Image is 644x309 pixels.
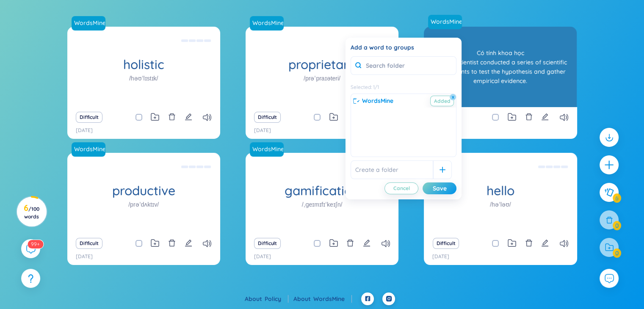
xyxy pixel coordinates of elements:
span: Cancel [393,185,410,192]
h1: hello [424,183,577,198]
h1: /prəˈdʌktɪv/ [128,200,159,209]
button: delete [346,237,354,249]
div: Add a word to groups [351,43,456,52]
h1: /ˌɡeɪmɪfɪˈkeɪʃn/ [302,200,343,209]
button: delete [525,237,533,249]
span: delete [525,113,533,121]
button: edit [541,111,549,123]
p: [DATE] [254,127,271,135]
span: plus [604,160,614,170]
a: Policy [265,295,288,303]
a: WordsMine [249,145,285,153]
a: WordsMine [250,142,287,157]
button: delete [168,237,176,249]
button: x [450,94,456,100]
a: WordsMine [250,16,287,30]
p: [DATE] [76,253,93,261]
a: WordsMine [72,16,109,30]
p: [DATE] [432,253,449,261]
a: WordsMine [71,19,106,27]
h1: holistic [67,57,220,72]
h1: /prəˈpraɪəteri/ [304,74,340,83]
span: Added [430,96,454,106]
button: delete [168,111,176,123]
span: delete [525,239,533,247]
a: WordsMine [427,17,463,26]
h1: gamification [246,183,398,198]
p: [DATE] [254,253,271,261]
span: WordsMine [362,96,393,105]
a: WordsMine [313,295,352,303]
div: Save [433,184,447,193]
sup: 573 [28,240,43,248]
button: edit [541,237,549,249]
span: edit [541,239,549,247]
input: Search folder [351,56,456,75]
h3: 6 [22,204,41,220]
button: edit [363,237,370,249]
h1: /həˈləʊ/ [490,200,511,209]
span: / 100 words [24,206,39,220]
span: edit [185,113,192,121]
h1: proprietary [246,57,398,72]
span: edit [185,239,192,247]
input: Create a folder [351,160,433,179]
a: WordsMine [72,142,109,157]
span: delete [346,239,354,247]
button: Cancel [384,182,418,194]
button: Save [423,182,456,194]
h1: productive [67,183,220,198]
a: WordsMine [249,19,285,27]
button: Difficult [76,112,102,123]
div: About [245,294,288,303]
a: WordsMine [428,15,465,29]
div: Selected : 1 / 1 [351,83,379,91]
p: [DATE] [76,127,93,135]
span: delete [168,113,176,121]
button: delete [525,111,533,123]
a: WordsMine [71,145,106,153]
button: Difficult [433,238,459,249]
button: Difficult [254,112,281,123]
button: Difficult [76,238,102,249]
span: delete [168,239,176,247]
button: edit [185,111,192,123]
h1: /həʊˈlɪstɪk/ [129,74,158,83]
span: edit [541,113,549,121]
div: About [293,294,352,303]
div: Có tính khoa học Eg: The scientist conducted a series of scientific experiments to test the hypot... [428,29,572,105]
span: edit [363,239,370,247]
button: Difficult [254,238,281,249]
button: edit [185,237,192,249]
